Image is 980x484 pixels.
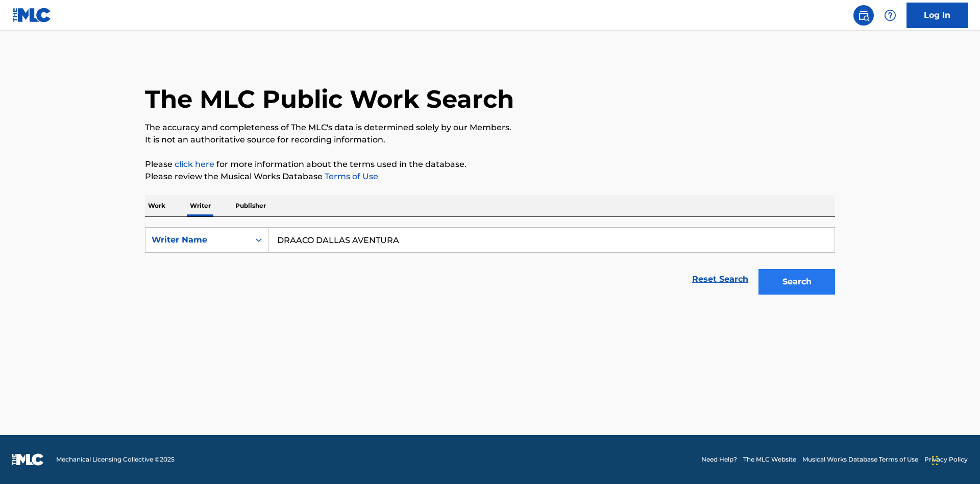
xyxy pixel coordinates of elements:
[145,134,835,146] p: It is not an authoritative source for recording information.
[906,3,968,28] a: Log In
[145,84,514,114] h1: The MLC Public Work Search
[175,159,214,169] a: click here
[152,234,243,246] div: Writer Name
[145,122,835,134] p: The accuracy and completeness of The MLC's data is determined solely by our Members.
[743,455,796,464] a: The MLC Website
[857,9,870,21] img: search
[701,455,737,464] a: Need Help?
[924,455,968,464] a: Privacy Policy
[853,5,874,26] a: Public Search
[323,172,378,181] a: Terms of Use
[232,195,269,216] p: Publisher
[187,195,214,216] p: Writer
[145,195,168,216] p: Work
[687,268,753,291] a: Reset Search
[884,9,896,21] img: help
[145,171,835,183] p: Please review the Musical Works Database
[880,5,900,26] div: Help
[758,269,835,295] button: Search
[56,455,175,464] span: Mechanical Licensing Collective © 2025
[802,455,918,464] a: Musical Works Database Terms of Use
[929,435,980,484] iframe: Chat Widget
[145,158,835,171] p: Please for more information about the terms used in the database.
[12,453,44,466] img: logo
[12,8,52,22] img: MLC Logo
[932,445,938,476] div: Drag
[145,227,835,300] form: Search Form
